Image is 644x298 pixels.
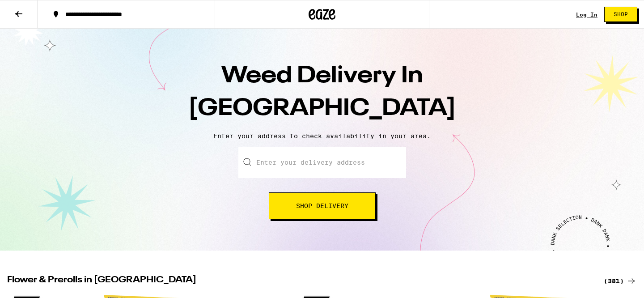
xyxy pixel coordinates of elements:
[238,147,406,178] input: Enter your delivery address
[576,12,597,17] a: Log In
[296,203,348,209] span: Shop Delivery
[9,132,635,140] p: Enter your address to check availability in your area.
[7,276,593,286] h2: Flower & Prerolls in [GEOGRAPHIC_DATA]
[604,7,637,22] button: Shop
[188,97,456,120] span: [GEOGRAPHIC_DATA]
[165,60,479,125] h1: Weed Delivery In
[604,276,637,286] a: (381)
[614,12,628,17] span: Shop
[269,192,376,219] button: Shop Delivery
[597,7,644,22] a: Shop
